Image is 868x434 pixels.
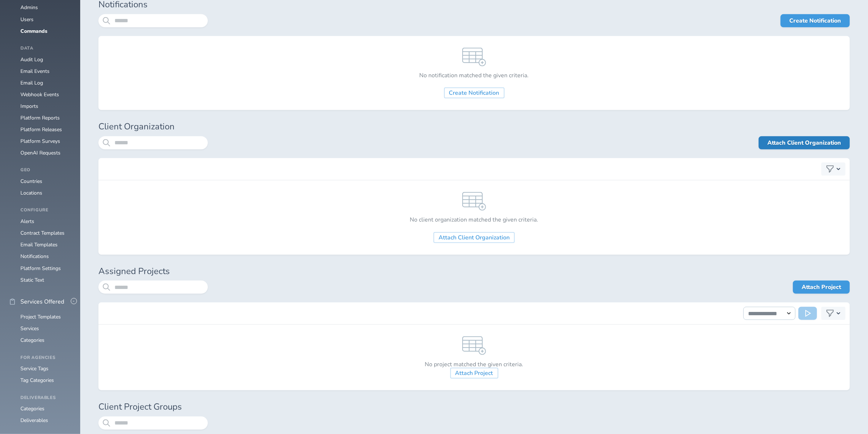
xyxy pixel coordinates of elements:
a: Platform Surveys [20,138,60,145]
a: Create Notification [781,14,850,27]
h1: Client Organization [98,122,850,132]
h3: No project matched the given criteria. [425,361,523,368]
a: Locations [20,189,42,196]
h3: No client organization matched the given criteria. [410,216,538,223]
a: Alerts [20,218,34,225]
h4: Deliverables [20,395,71,400]
a: Categories [20,405,44,412]
a: OpenAI Requests [20,149,61,156]
h4: Data [20,46,71,51]
a: Attach Client Organization [759,136,850,149]
a: Email Templates [20,241,58,248]
h4: Configure [20,208,71,213]
a: Notifications [20,253,49,260]
a: Email Events [20,68,50,75]
a: Deliverables [20,417,48,424]
a: Tag Categories [20,377,54,384]
a: Email Log [20,79,43,86]
h1: Assigned Projects [98,266,850,277]
h4: Geo [20,168,71,173]
button: Run Action [798,307,817,320]
a: Attach Project [793,281,850,294]
a: Project Templates [20,313,61,320]
a: Platform Releases [20,126,62,133]
a: Users [20,16,34,23]
h1: Client Project Groups [98,402,850,412]
h3: No notification matched the given criteria. [420,72,529,79]
a: Webhook Events [20,91,59,98]
a: Platform Settings [20,265,61,272]
a: Static Text [20,277,44,284]
a: Imports [20,103,38,110]
a: Services [20,325,39,332]
a: Attach Project [450,368,498,379]
a: Admins [20,4,38,11]
a: Create Notification [444,87,505,98]
a: Commands [20,28,47,35]
button: - [71,298,77,304]
a: Attach Client Organization [433,232,515,243]
a: Categories [20,337,44,344]
h4: For Agencies [20,355,71,360]
a: Countries [20,178,42,185]
a: Audit Log [20,56,43,63]
a: Platform Reports [20,114,60,121]
a: Service Tags [20,365,48,372]
span: Services Offered [20,298,64,305]
a: Contract Templates [20,230,65,236]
